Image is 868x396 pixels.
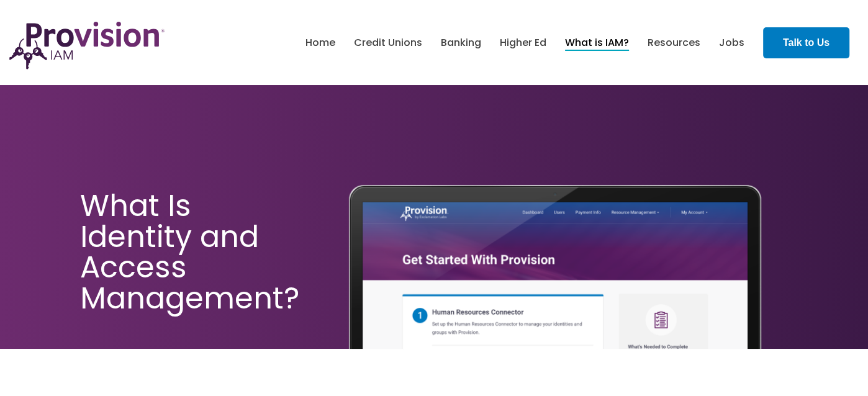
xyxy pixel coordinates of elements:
[441,32,481,53] a: Banking
[80,185,299,318] span: What Is Identity and Access Management?
[719,32,744,53] a: Jobs
[565,32,629,53] a: What is IAM?
[9,22,165,70] img: ProvisionIAM-Logo-Purple
[783,37,830,48] strong: Talk to Us
[500,32,546,53] a: Higher Ed
[296,23,754,63] nav: menu
[305,32,335,53] a: Home
[763,27,849,58] a: Talk to Us
[354,32,422,53] a: Credit Unions
[648,32,700,53] a: Resources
